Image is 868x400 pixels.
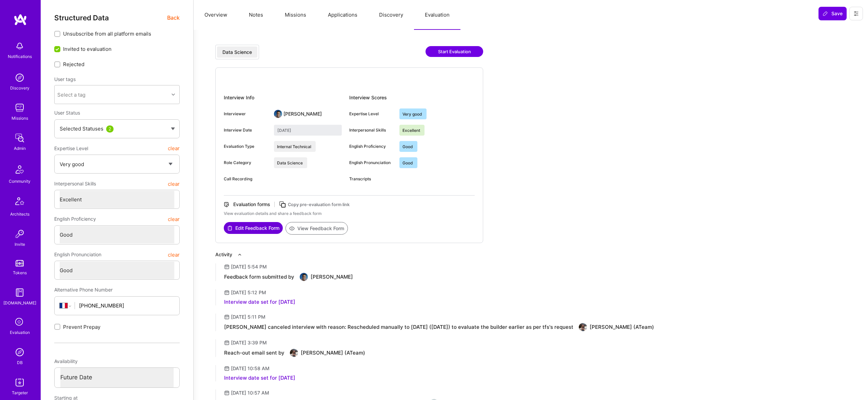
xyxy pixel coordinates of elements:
div: Interviewer [224,111,269,117]
div: 2 [106,125,114,133]
div: Targeter [12,389,28,396]
i: icon Chevron [172,93,175,96]
span: Prevent Prepay [63,323,100,331]
div: Feedback form submitted by [224,274,294,280]
div: Evaluation Type [224,143,269,149]
div: Reach-out email sent by [224,349,284,356]
img: logo [14,14,27,26]
span: Structured Data [54,14,109,22]
div: Interview Scores [349,92,475,103]
span: Save [823,10,843,17]
img: Invite [13,227,26,241]
div: Copy pre-evaluation form link [288,201,350,208]
img: User Avatar [290,349,298,357]
button: clear [168,178,180,190]
div: Role Category [224,160,269,166]
div: English Pronunciation [349,160,394,166]
div: Missions [12,115,28,122]
div: DB [17,359,23,366]
div: View evaluation details and share a feedback form [224,211,475,217]
img: guide book [13,286,26,299]
span: User Status [54,110,80,116]
button: clear [168,142,180,155]
span: Interpersonal Skills [54,178,96,190]
button: Save [818,7,847,20]
div: [PERSON_NAME] [311,274,353,280]
div: Expertise Level [349,111,394,117]
img: caret [171,127,175,130]
div: Notifications [8,53,32,60]
div: Select a tag [57,91,85,98]
div: Tokens [13,269,27,276]
div: Community [9,178,31,185]
i: icon Copy [279,201,287,208]
input: +1 (000) 000-0000 [79,297,174,314]
div: Call Recording [224,176,269,182]
div: Activity [215,251,232,258]
div: [DATE] 10:58 AM [231,365,270,372]
span: Expertise Level [54,142,88,155]
span: Invited to evaluation [63,45,112,53]
div: English Proficiency [349,143,394,149]
button: clear [168,213,180,225]
button: clear [168,248,180,261]
div: Invite [15,241,25,248]
div: Interview Info [224,92,349,103]
div: Evaluation [10,329,30,336]
div: Admin [14,145,26,152]
div: Interview date set for [DATE] [224,375,295,381]
span: English Pronunciation [54,248,101,261]
span: Selected Statuses [60,125,103,132]
div: [PERSON_NAME] [283,111,322,117]
i: icon SelectionTeam [13,316,26,329]
div: Architects [10,211,29,218]
div: [PERSON_NAME] canceled interview with reason: Rescheduled manually to [DATE] ([DATE]) to evaluate... [224,324,573,331]
div: [DATE] 5:54 PM [231,263,267,270]
img: bell [13,39,26,53]
button: View Feedback Form [285,222,348,235]
img: User Avatar [579,323,587,331]
div: Availability [54,355,180,367]
div: Interpersonal Skills [349,127,394,133]
span: Alternative Phone Number [54,287,113,293]
img: teamwork [13,101,26,115]
span: Unsubscribe from all platform emails [63,30,151,37]
div: Data Science [222,49,252,56]
img: tokens [16,260,24,266]
img: discovery [13,71,26,84]
img: User Avatar [300,273,308,281]
div: [DATE] 3:39 PM [231,339,267,346]
div: [PERSON_NAME] (ATeam) [590,324,654,331]
img: User Avatar [274,110,282,118]
img: Admin Search [13,345,26,359]
div: [DATE] 10:57 AM [231,389,269,396]
img: Architects [12,194,28,211]
div: Interview date set for [DATE] [224,299,295,305]
img: Skill Targeter [13,376,26,389]
div: [DATE] 5:12 PM [231,289,266,296]
span: English Proficiency [54,213,96,225]
div: [DATE] 5:11 PM [231,314,265,320]
div: Discovery [10,84,29,92]
div: Transcripts [349,176,394,182]
span: Back [167,14,180,22]
label: User tags [54,76,76,82]
img: Community [12,161,28,178]
div: [PERSON_NAME] (ATeam) [301,349,365,356]
button: Start Evaluation [426,46,483,57]
div: Interview Date [224,127,269,133]
div: [DOMAIN_NAME] [3,299,36,306]
div: Evaluation forms [233,201,270,208]
img: admin teamwork [13,131,26,145]
span: Rejected [63,61,84,68]
a: Edit Feedback Form [224,222,283,235]
button: Edit Feedback Form [224,222,283,234]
